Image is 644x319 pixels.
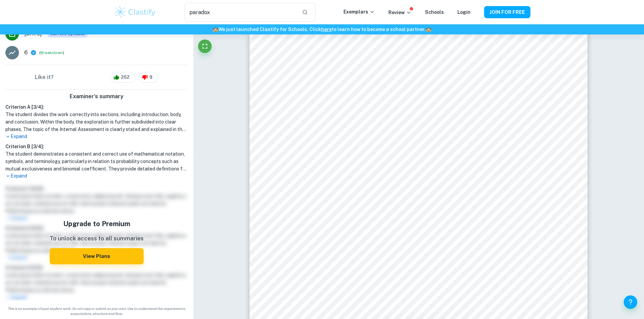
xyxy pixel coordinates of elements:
[5,143,188,150] h6: Criterion B [ 3 / 4 ]:
[24,49,28,57] p: 6
[110,72,135,83] div: 262
[146,74,156,81] span: 9
[139,72,158,83] div: 9
[321,27,332,32] a: here
[114,5,157,19] img: Clastify logo
[5,133,188,140] p: Expand
[50,248,144,264] button: View Plans
[484,6,530,18] button: JOIN FOR FREE
[5,172,188,180] p: Expand
[198,39,212,53] button: Fullscreen
[35,73,54,81] h6: Like it?
[5,150,188,172] h1: The student demonstrates a consistent and correct use of mathematical notation, symbols, and term...
[3,306,191,316] span: This is an example of past student work. Do not copy or submit as your own. Use to understand the...
[1,26,643,33] h6: We just launched Clastify for Schools. Click to learn how to become a school partner.
[3,92,191,101] h6: Examiner's summary
[425,9,444,15] a: Schools
[185,3,296,22] input: Search for any exemplars...
[39,50,64,56] span: ( )
[457,9,471,15] a: Login
[624,295,637,309] button: Help and Feedback
[50,234,144,243] p: To unlock access to all summaries
[388,9,411,16] p: Review
[426,27,431,32] span: 🏫
[5,103,188,111] h6: Criterion A [ 3 / 4 ]:
[5,111,188,133] h1: The student divides the work correctly into sections, including introduction, body, and conclusio...
[117,74,133,81] span: 262
[343,8,375,16] p: Exemplars
[41,50,63,56] button: Breakdown
[213,27,218,32] span: 🏫
[50,219,144,229] h5: Upgrade to Premium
